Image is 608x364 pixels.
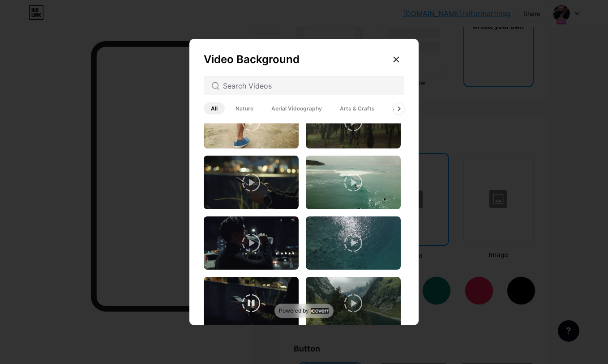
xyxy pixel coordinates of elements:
span: Powered by [279,307,309,314]
span: Arts & Crafts [333,102,382,114]
span: Video Background [204,53,300,66]
span: Nature [228,102,261,114]
span: All [204,102,225,114]
span: Aerial Videography [264,102,329,114]
input: Search Videos [223,80,397,91]
span: Architecture [385,102,433,114]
